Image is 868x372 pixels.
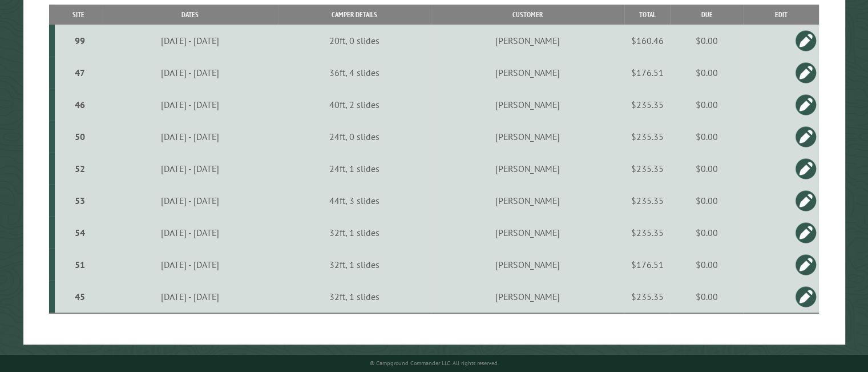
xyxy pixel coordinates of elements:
div: 47 [59,67,100,78]
td: [PERSON_NAME] [431,57,624,89]
td: [PERSON_NAME] [431,281,624,313]
td: $235.35 [624,89,670,121]
td: $235.35 [624,153,670,185]
div: [DATE] - [DATE] [104,67,276,78]
div: 46 [59,99,100,110]
td: $0.00 [670,185,744,217]
div: [DATE] - [DATE] [104,163,276,174]
td: 32ft, 1 slides [278,217,431,249]
td: [PERSON_NAME] [431,121,624,153]
div: [DATE] - [DATE] [104,227,276,238]
td: $0.00 [670,249,744,281]
th: Site [55,5,102,25]
div: [DATE] - [DATE] [104,195,276,206]
td: 36ft, 4 slides [278,57,431,89]
td: $160.46 [624,25,670,57]
div: 51 [59,259,100,270]
td: [PERSON_NAME] [431,185,624,217]
td: $176.51 [624,57,670,89]
td: $176.51 [624,249,670,281]
div: [DATE] - [DATE] [104,291,276,302]
td: $235.35 [624,217,670,249]
div: 53 [59,195,100,206]
td: 24ft, 1 slides [278,153,431,185]
td: $0.00 [670,281,744,313]
td: $235.35 [624,121,670,153]
td: [PERSON_NAME] [431,217,624,249]
th: Customer [431,5,624,25]
td: $0.00 [670,89,744,121]
div: 54 [59,227,100,238]
td: 24ft, 0 slides [278,121,431,153]
td: $0.00 [670,121,744,153]
div: [DATE] - [DATE] [104,131,276,142]
td: $0.00 [670,57,744,89]
td: 40ft, 2 slides [278,89,431,121]
td: 44ft, 3 slides [278,185,431,217]
td: [PERSON_NAME] [431,153,624,185]
td: $235.35 [624,185,670,217]
div: [DATE] - [DATE] [104,259,276,270]
td: 20ft, 0 slides [278,25,431,57]
td: $235.35 [624,281,670,313]
td: $0.00 [670,153,744,185]
div: 52 [59,163,100,174]
div: 45 [59,291,100,302]
td: $0.00 [670,25,744,57]
div: [DATE] - [DATE] [104,99,276,110]
th: Dates [102,5,278,25]
td: $0.00 [670,217,744,249]
th: Camper Details [278,5,431,25]
th: Total [624,5,670,25]
th: Due [670,5,744,25]
td: 32ft, 1 slides [278,281,431,313]
div: 50 [59,131,100,142]
td: [PERSON_NAME] [431,249,624,281]
div: 99 [59,35,100,46]
td: [PERSON_NAME] [431,89,624,121]
th: Edit [744,5,819,25]
small: © Campground Commander LLC. All rights reserved. [370,359,499,367]
td: [PERSON_NAME] [431,25,624,57]
td: 32ft, 1 slides [278,249,431,281]
div: [DATE] - [DATE] [104,35,276,46]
